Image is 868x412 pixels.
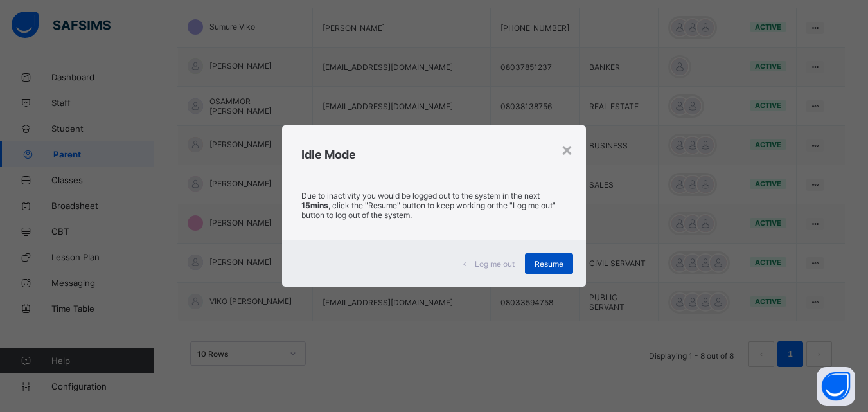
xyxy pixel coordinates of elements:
[301,148,567,161] h2: Idle Mode
[301,201,328,210] strong: 15mins
[475,259,515,269] span: Log me out
[535,259,563,269] span: Resume
[817,367,855,406] button: Open asap
[561,138,573,160] div: ×
[301,191,567,220] p: Due to inactivity you would be logged out to the system in the next , click the "Resume" button t...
